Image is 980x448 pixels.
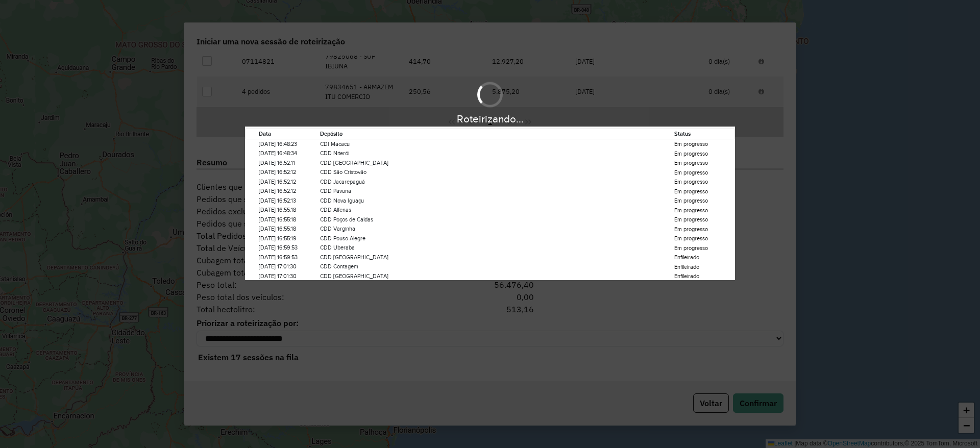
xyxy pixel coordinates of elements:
[320,196,674,206] td: CDD Nova Iguaçu
[258,139,320,149] td: [DATE] 16:48:23
[258,177,320,187] td: [DATE] 16:52:12
[258,149,320,159] td: [DATE] 16:48:34
[674,140,708,149] label: Em progresso
[258,215,320,225] td: [DATE] 16:55:18
[258,271,320,281] td: [DATE] 17:01:30
[320,206,674,215] td: CDD Alfenas
[258,206,320,215] td: [DATE] 16:55:18
[674,150,708,158] label: Em progresso
[674,225,708,234] label: Em progresso
[320,234,674,243] td: CDD Pouso Alegre
[320,215,674,225] td: CDD Poços de Caldas
[674,206,708,215] label: Em progresso
[674,168,708,177] label: Em progresso
[320,187,674,196] td: CDD Pavuna
[258,158,320,168] td: [DATE] 16:52:11
[258,168,320,178] td: [DATE] 16:52:12
[258,187,320,196] td: [DATE] 16:52:12
[258,262,320,272] td: [DATE] 17:01:30
[320,168,674,178] td: CDD São Cristovão
[258,253,320,262] td: [DATE] 16:59:53
[258,225,320,234] td: [DATE] 16:55:18
[674,263,699,271] label: Enfileirado
[320,177,674,187] td: CDD Jacarepaguá
[320,271,674,281] td: CDD [GEOGRAPHIC_DATA]
[674,235,708,243] label: Em progresso
[320,253,674,262] td: CDD [GEOGRAPHIC_DATA]
[320,243,674,253] td: CDD Uberaba
[674,272,699,281] label: Enfileirado
[320,139,674,149] td: CDI Macacu
[674,254,699,262] label: Enfileirado
[258,243,320,253] td: [DATE] 16:59:53
[320,262,674,272] td: CDD Contagem
[320,158,674,168] td: CDD [GEOGRAPHIC_DATA]
[674,187,708,196] label: Em progresso
[258,129,320,139] th: Data
[674,129,735,139] th: Status
[674,197,708,206] label: Em progresso
[674,178,708,187] label: Em progresso
[674,244,708,253] label: Em progresso
[258,196,320,206] td: [DATE] 16:52:13
[674,216,708,225] label: Em progresso
[320,149,674,159] td: CDD Niterói
[674,159,708,168] label: Em progresso
[320,225,674,234] td: CDD Varginha
[258,234,320,243] td: [DATE] 16:55:19
[320,129,674,139] th: Depósito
